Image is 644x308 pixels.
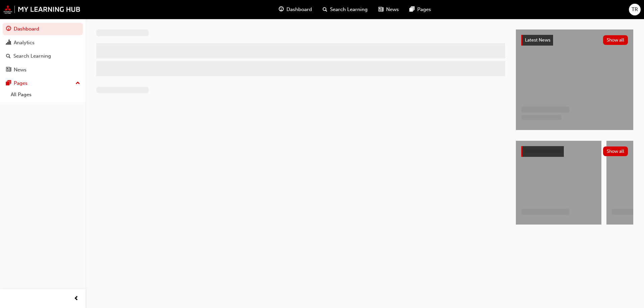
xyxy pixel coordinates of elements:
span: news-icon [378,5,383,14]
a: Analytics [3,37,83,49]
span: Latest News [525,37,550,43]
span: chart-icon [6,40,11,46]
span: guage-icon [279,5,284,14]
span: search-icon [6,53,11,59]
span: TR [632,6,638,13]
img: mmal [3,5,80,14]
button: Pages [3,77,83,89]
span: pages-icon [410,5,415,14]
a: news-iconNews [373,3,404,16]
span: news-icon [6,67,11,73]
button: Show all [603,146,628,156]
a: guage-iconDashboard [273,3,317,16]
span: News [386,6,399,13]
span: Search Learning [330,6,368,13]
a: Dashboard [3,23,83,35]
a: Search Learning [3,50,83,62]
a: Latest NewsShow all [521,35,628,46]
a: search-iconSearch Learning [317,3,373,16]
span: Dashboard [286,6,312,13]
div: Search Learning [13,52,51,60]
span: pages-icon [6,80,11,86]
div: Analytics [14,39,35,47]
a: Show all [521,146,628,157]
span: guage-icon [6,26,11,32]
span: prev-icon [74,295,79,303]
span: Pages [417,6,431,13]
a: News [3,64,83,76]
span: up-icon [75,79,80,88]
button: Show all [603,35,628,45]
a: All Pages [8,89,83,100]
a: pages-iconPages [404,3,436,16]
div: Pages [14,79,28,87]
span: search-icon [323,5,327,14]
div: News [14,66,26,74]
button: DashboardAnalyticsSearch LearningNews [3,21,83,77]
button: TR [629,4,641,15]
